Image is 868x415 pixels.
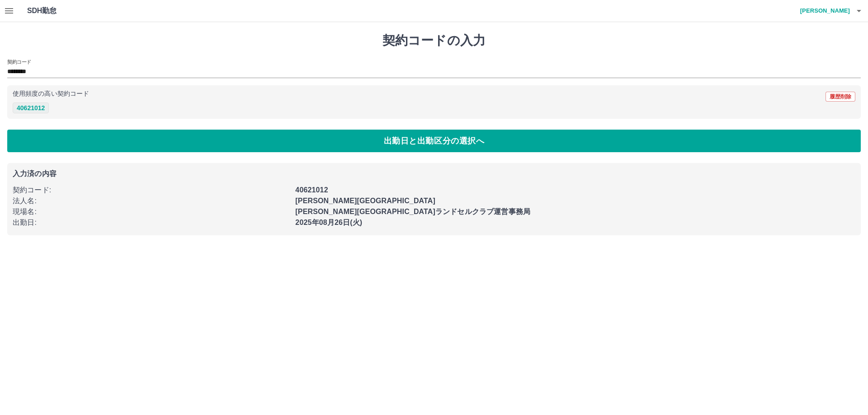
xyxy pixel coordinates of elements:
b: 2025年08月26日(火) [295,219,362,226]
p: 現場名 : [13,206,290,217]
p: 入力済の内容 [13,170,855,177]
p: 契約コード : [13,185,290,196]
button: 出勤日と出勤区分の選択へ [7,130,861,152]
p: 使用頻度の高い契約コード [13,91,89,97]
p: 法人名 : [13,196,290,206]
p: 出勤日 : [13,217,290,228]
h1: 契約コードの入力 [7,33,861,48]
h2: 契約コード [7,58,31,65]
button: 40621012 [13,103,49,113]
b: [PERSON_NAME][GEOGRAPHIC_DATA] [295,197,435,205]
button: 履歴削除 [826,92,855,102]
b: 40621012 [295,186,328,194]
b: [PERSON_NAME][GEOGRAPHIC_DATA]ランドセルクラブ運営事務局 [295,208,530,215]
